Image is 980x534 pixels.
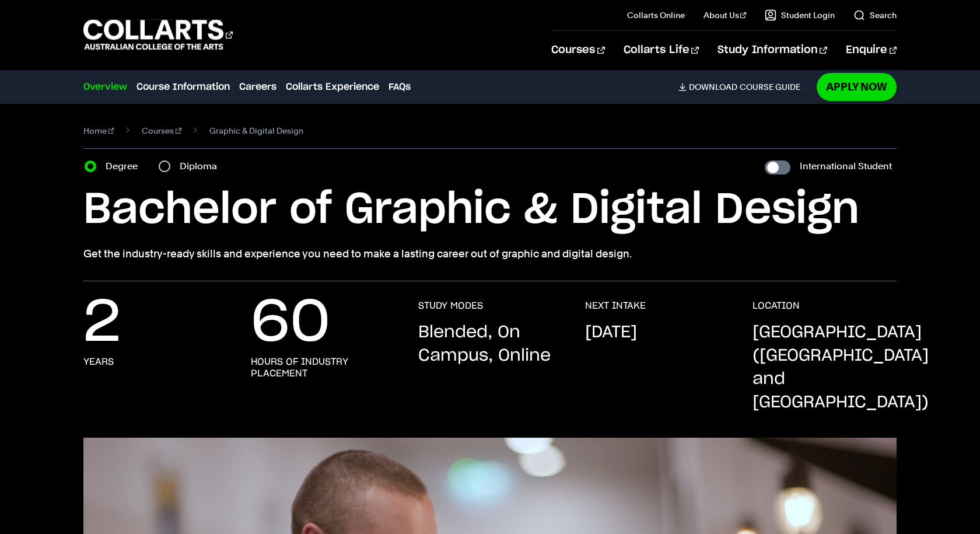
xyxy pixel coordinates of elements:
[83,80,127,94] a: Overview
[209,123,303,139] span: Graphic & Digital Design
[551,31,604,69] a: Courses
[388,80,411,94] a: FAQs
[83,246,897,262] p: Get the industry-ready skills and experience you need to make a lasting career out of graphic and...
[717,31,827,69] a: Study Information
[703,9,747,21] a: About Us
[678,82,810,92] a: DownloadCourse Guide
[251,300,330,347] p: 60
[418,321,562,368] p: Blended, On Campus, Online
[752,300,800,312] h3: LOCATION
[624,31,699,69] a: Collarts Life
[418,300,483,312] h3: STUDY MODES
[142,123,181,139] a: Courses
[800,158,892,174] label: International Student
[83,18,233,51] div: Go to homepage
[752,321,929,414] p: [GEOGRAPHIC_DATA] ([GEOGRAPHIC_DATA] and [GEOGRAPHIC_DATA])
[83,356,114,368] h3: years
[83,300,121,347] p: 2
[585,321,637,344] p: [DATE]
[239,80,276,94] a: Careers
[853,9,897,21] a: Search
[83,123,114,139] a: Home
[817,73,897,100] a: Apply Now
[136,80,230,94] a: Course Information
[627,9,685,21] a: Collarts Online
[180,158,224,174] label: Diploma
[106,158,145,174] label: Degree
[585,300,646,312] h3: NEXT INTAKE
[846,31,897,69] a: Enquire
[83,184,897,236] h1: Bachelor of Graphic & Digital Design
[286,80,379,94] a: Collarts Experience
[689,82,737,92] span: Download
[251,356,395,379] h3: hours of industry placement
[765,9,835,21] a: Student Login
